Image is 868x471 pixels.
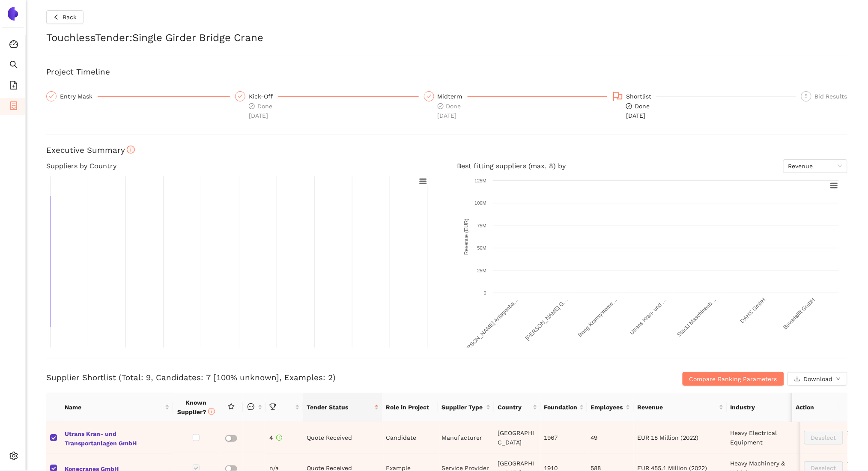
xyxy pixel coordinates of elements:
div: Entry Mask [46,91,230,101]
div: Bid Results [815,91,847,101]
text: 75M [477,223,486,228]
th: Action [792,393,839,422]
td: 1967 [541,422,588,453]
button: leftBack [46,10,84,24]
span: check [427,94,432,99]
td: 49 [588,422,634,453]
span: star [228,403,235,410]
span: download [794,376,800,383]
div: Entry Mask [60,91,98,101]
th: this column's title is Supplier Type,this column is sortable [438,393,494,422]
span: info-circle [127,146,135,154]
h2: TouchlessTender : Single Girder Bridge Crane [46,31,847,45]
span: 5 [805,93,808,99]
img: Logo [6,7,20,21]
h3: Project Timeline [46,66,847,78]
span: info-circle [276,435,282,441]
span: Done [DATE] [249,103,272,119]
span: check-circle [626,103,632,109]
span: message [248,403,254,410]
h4: Best fitting suppliers (max. 8) by [457,159,848,173]
span: Done [DATE] [438,103,461,119]
span: Revenue [788,160,842,173]
th: this column is sortable [243,393,266,422]
th: this column's title is Country,this column is sortable [494,393,541,422]
span: Quote Received [307,434,352,441]
span: Country [498,402,531,412]
span: check-circle [249,103,255,109]
span: Tender Status [307,402,373,412]
button: Compare Ranking Parameters [683,372,784,386]
th: Role in Project [382,393,438,422]
td: Heavy Electrical Equipment [727,422,811,453]
span: file-add [9,78,18,95]
span: Utrans Kran- und Transportanlagen GmbH [65,427,170,448]
th: this column's title is Name,this column is sortable [61,393,173,422]
text: 125M [474,178,486,183]
button: downloadDownloaddown [787,372,847,386]
span: Industry [731,402,801,412]
th: this column's title is Employees,this column is sortable [587,393,634,422]
span: EUR 18 Million (2022) [637,434,698,441]
span: flag [613,91,623,101]
text: Stöckl Maschinenb… [676,297,717,338]
text: Utrans Kran- und … [628,297,668,336]
button: Deselect [804,431,843,444]
td: Manufacturer [438,422,494,453]
span: Compare Ranking Parameters [689,374,777,384]
span: down [836,377,841,382]
text: 50M [477,245,486,250]
span: setting [9,449,18,466]
th: this column's title is Industry,this column is sortable [727,393,811,422]
span: Revenue [637,402,717,412]
text: Bavarialift GmbH [782,297,816,331]
span: Known Supplier? [177,399,215,415]
th: this column's title is Revenue,this column is sortable [634,393,727,422]
div: Shortlistcheck-circleDone[DATE] [612,91,796,120]
span: Download [804,374,833,384]
h3: Supplier Shortlist (Total: 9, Candidates: 7 [100% unknown], Examples: 2) [46,372,580,383]
span: Employees [591,402,624,412]
span: left [53,14,59,21]
text: Revenue (EUR) [463,219,469,255]
span: search [9,57,18,75]
div: Kick-Off [249,91,278,101]
text: 0 [483,290,486,295]
text: Bang Kransysteme… [577,297,618,338]
span: Foundation [544,402,578,412]
span: check [49,94,54,99]
span: container [9,98,18,116]
text: 100M [474,200,486,206]
span: info-circle [208,408,215,415]
div: Shortlist [626,91,656,101]
span: Supplier Type [441,402,484,412]
h4: Suppliers by Country [46,159,437,173]
span: Done [DATE] [626,103,650,119]
span: dashboard [9,37,18,54]
span: check-circle [438,103,444,109]
th: this column's title is Foundation,this column is sortable [541,393,588,422]
td: [GEOGRAPHIC_DATA] [494,422,541,453]
text: [PERSON_NAME] Anlagenba… [459,297,519,357]
text: [PERSON_NAME] G… [524,297,569,342]
span: check [238,94,243,99]
text: DAHS GmbH [739,297,767,325]
td: Candidate [382,422,438,453]
span: Back [63,12,77,22]
span: trophy [269,403,276,410]
div: 5Bid Results [801,91,847,101]
h3: Executive Summary [46,145,847,156]
div: Midterm [438,91,468,101]
text: 25M [477,268,486,273]
th: this column is sortable [266,393,303,422]
span: Name [65,402,163,412]
span: 4 [269,434,282,441]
